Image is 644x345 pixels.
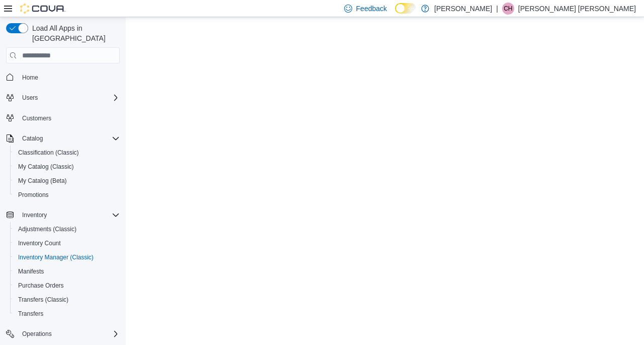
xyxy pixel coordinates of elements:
[22,134,43,143] span: Catalog
[18,267,44,275] span: Manifests
[395,14,395,14] span: Dark Mode
[14,175,71,187] a: My Catalog (Beta)
[14,147,83,159] a: Classification (Classic)
[2,327,124,341] button: Operations
[22,114,51,122] span: Customers
[18,209,120,221] span: Inventory
[14,237,65,249] a: Inventory Count
[10,264,124,279] button: Manifests
[18,177,67,185] span: My Catalog (Beta)
[18,149,79,157] span: Classification (Classic)
[22,94,38,102] span: Users
[14,294,120,306] span: Transfers (Classic)
[10,293,124,307] button: Transfers (Classic)
[10,188,124,202] button: Promotions
[14,175,120,187] span: My Catalog (Beta)
[18,225,76,233] span: Adjustments (Classic)
[22,211,47,219] span: Inventory
[502,3,514,15] div: Connor Horvath
[18,328,56,340] button: Operations
[22,330,52,338] span: Operations
[18,72,42,84] a: Home
[14,189,53,201] a: Promotions
[14,251,120,263] span: Inventory Manager (Classic)
[18,282,64,290] span: Purchase Orders
[18,296,68,304] span: Transfers (Classic)
[504,3,512,15] span: CH
[18,163,74,171] span: My Catalog (Classic)
[356,4,387,14] span: Feedback
[18,310,43,318] span: Transfers
[14,308,120,320] span: Transfers
[18,112,120,124] span: Customers
[10,250,124,264] button: Inventory Manager (Classic)
[18,112,55,124] a: Customers
[395,3,416,14] input: Dark Mode
[14,223,120,235] span: Adjustments (Classic)
[14,265,48,278] a: Manifests
[518,3,636,15] p: [PERSON_NAME] [PERSON_NAME]
[2,131,124,146] button: Catalog
[18,328,120,340] span: Operations
[10,279,124,293] button: Purchase Orders
[18,132,47,145] button: Catalog
[18,92,120,104] span: Users
[18,253,94,261] span: Inventory Manager (Classic)
[20,4,65,14] img: Cova
[18,239,61,247] span: Inventory Count
[18,209,51,221] button: Inventory
[22,74,38,82] span: Home
[10,236,124,250] button: Inventory Count
[10,222,124,236] button: Adjustments (Classic)
[18,191,49,199] span: Promotions
[14,280,68,292] a: Purchase Orders
[14,161,78,173] a: My Catalog (Classic)
[14,294,72,306] a: Transfers (Classic)
[14,189,120,201] span: Promotions
[14,237,120,249] span: Inventory Count
[2,208,124,222] button: Inventory
[10,160,124,174] button: My Catalog (Classic)
[28,23,120,43] span: Load All Apps in [GEOGRAPHIC_DATA]
[14,251,98,263] a: Inventory Manager (Classic)
[14,308,47,320] a: Transfers
[10,146,124,160] button: Classification (Classic)
[2,111,124,125] button: Customers
[2,91,124,105] button: Users
[14,265,120,278] span: Manifests
[434,3,492,15] p: [PERSON_NAME]
[18,71,120,83] span: Home
[2,70,124,84] button: Home
[14,280,120,292] span: Purchase Orders
[10,174,124,188] button: My Catalog (Beta)
[18,92,42,104] button: Users
[496,3,498,15] p: |
[14,223,80,235] a: Adjustments (Classic)
[14,147,120,159] span: Classification (Classic)
[14,161,120,173] span: My Catalog (Classic)
[18,132,120,145] span: Catalog
[10,307,124,321] button: Transfers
